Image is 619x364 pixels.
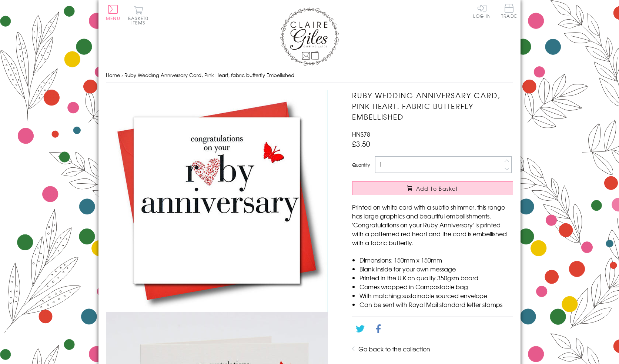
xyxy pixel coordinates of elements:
[352,138,370,149] span: £3.50
[352,203,513,247] p: Printed on white card with a subtle shimmer, this range has large graphics and beautiful embellis...
[352,161,370,168] label: Quantity
[416,185,458,192] span: Add to Basket
[106,5,120,20] button: Menu
[352,90,513,122] h1: Ruby Wedding Anniversary Card, Pink Heart, fabric butterfly Embellished
[359,300,513,309] li: Can be sent with Royal Mail standard letter stamps
[501,4,517,18] span: Trade
[359,264,513,273] li: Blank inside for your own message
[106,68,513,83] nav: breadcrumbs
[280,7,339,66] img: Claire Giles Greetings Cards
[106,15,120,21] span: Menu
[359,256,513,264] li: Dimensions: 150mm x 150mm
[359,282,513,291] li: Comes wrapped in Compostable bag
[106,71,120,79] a: Home
[121,71,123,79] span: ›
[352,181,513,195] button: Add to Basket
[131,15,148,26] span: 0 items
[358,344,430,353] a: Go back to the collection
[501,4,517,20] a: Trade
[106,90,328,312] img: Ruby Wedding Anniversary Card, Pink Heart, fabric butterfly Embellished
[359,291,513,300] li: With matching sustainable sourced envelope
[124,71,294,79] span: Ruby Wedding Anniversary Card, Pink Heart, fabric butterfly Embellished
[128,6,148,25] button: Basket0 items
[473,4,491,18] a: Log In
[359,273,513,282] li: Printed in the U.K on quality 350gsm board
[352,130,370,138] span: HNS78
